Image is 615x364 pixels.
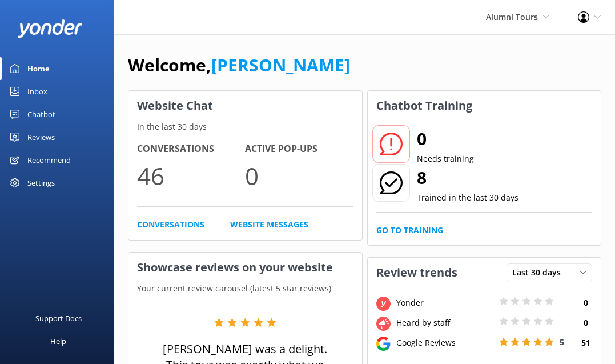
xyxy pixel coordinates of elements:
div: Home [27,57,50,80]
a: [PERSON_NAME] [211,53,350,77]
div: Chatbot [27,103,55,126]
div: Support Docs [35,307,82,330]
h4: Active Pop-ups [245,142,353,157]
a: Go to Training [376,224,443,237]
img: yonder-white-logo.png [17,19,83,38]
p: 0 [245,157,353,195]
div: Help [50,330,66,353]
h4: 0 [576,297,596,309]
h4: 0 [576,317,596,329]
h3: Chatbot Training [368,91,481,121]
h3: Review trends [368,258,466,287]
div: Heard by staff [393,317,496,329]
span: Last 30 days [512,266,568,279]
p: Trained in the last 30 days [417,191,518,204]
div: Yonder [393,297,496,309]
h3: Showcase reviews on your website [128,253,362,282]
p: Needs training [417,153,474,165]
p: In the last 30 days [128,121,362,133]
h2: 8 [417,164,518,191]
p: 46 [137,157,245,195]
div: Inbox [27,80,47,103]
h4: 51 [576,337,596,349]
div: Reviews [27,126,55,149]
span: 5 [560,337,564,347]
div: Settings [27,171,55,194]
a: Website Messages [230,218,308,231]
a: Conversations [137,218,204,231]
span: Alumni Tours [486,11,538,22]
h4: Conversations [137,142,245,157]
h3: Website Chat [128,91,362,121]
div: Recommend [27,149,71,171]
p: Your current review carousel (latest 5 star reviews) [128,282,362,295]
h2: 0 [417,125,474,153]
h1: Welcome, [128,51,350,79]
div: Google Reviews [393,337,496,349]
